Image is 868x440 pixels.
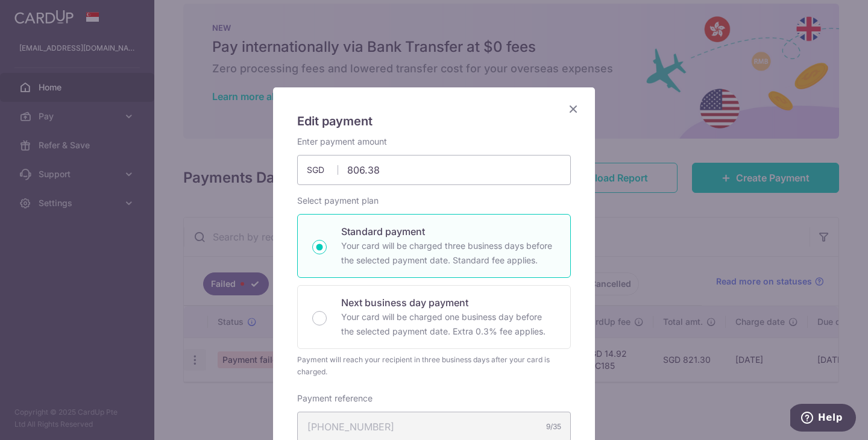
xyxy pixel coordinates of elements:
p: Your card will be charged three business days before the selected payment date. Standard fee appl... [341,239,556,268]
span: SGD [307,164,338,176]
div: Payment will reach your recipient in three business days after your card is charged. [297,354,571,378]
label: Payment reference [297,392,373,404]
div: 9/35 [546,421,561,433]
button: Close [566,102,580,116]
input: 0.00 [297,155,571,185]
h5: Edit payment [297,112,571,131]
p: Your card will be charged one business day before the selected payment date. Extra 0.3% fee applies. [341,310,556,339]
iframe: Opens a widget where you can find more information [790,404,856,434]
p: Next business day payment [341,295,556,310]
p: Standard payment [341,224,556,239]
label: Enter payment amount [297,136,387,148]
label: Select payment plan [297,195,379,207]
